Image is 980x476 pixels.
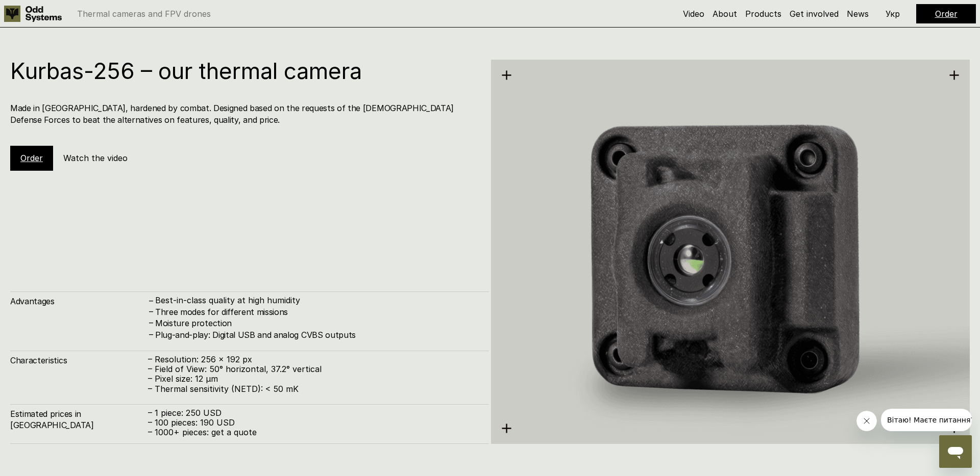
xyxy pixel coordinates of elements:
[155,329,479,340] h4: Plug-and-play: Digital USB and analog CVBS outputs
[149,295,153,306] h4: –
[886,10,900,18] p: Укр
[10,296,148,307] h4: Advantages
[847,9,869,19] a: News
[20,153,43,163] a: Order
[10,102,479,125] h4: Made in [GEOGRAPHIC_DATA], hardened by combat. Designed based on the requests of the [DEMOGRAPHIC...
[155,306,479,318] h4: Three modes for different missions
[6,7,93,15] span: Вітаю! Маєте питання?
[155,318,479,329] h4: Moisture protection
[149,328,153,339] h4: –
[790,9,839,19] a: Get involved
[149,306,153,317] h4: –
[148,384,479,394] p: – Thermal sensitivity (NETD): < 50 mK
[148,408,479,418] p: – 1 piece: 250 USD
[10,355,148,366] h4: Characteristics
[148,418,479,428] p: – 100 pieces: 190 USD
[63,152,128,164] h5: Watch the video
[939,435,972,468] iframe: Button to launch messaging window
[148,428,479,437] p: – 1000+ pieces: get a quote
[148,374,479,384] p: – Pixel size: 12 µm
[881,409,972,431] iframe: Message from company
[935,9,958,19] a: Order
[148,364,479,374] p: – Field of View: 50° horizontal, 37.2° vertical
[683,9,704,19] a: Video
[77,10,211,18] p: Thermal cameras and FPV drones
[856,411,877,431] iframe: Close message
[149,317,153,328] h4: –
[155,296,479,305] p: Best-in-class quality at high humidity
[745,9,781,19] a: Products
[713,9,737,19] a: About
[10,60,479,82] h1: Kurbas-256 – our thermal camera
[148,355,479,364] p: – Resolution: 256 x 192 px
[10,408,148,431] h4: Estimated prices in [GEOGRAPHIC_DATA]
